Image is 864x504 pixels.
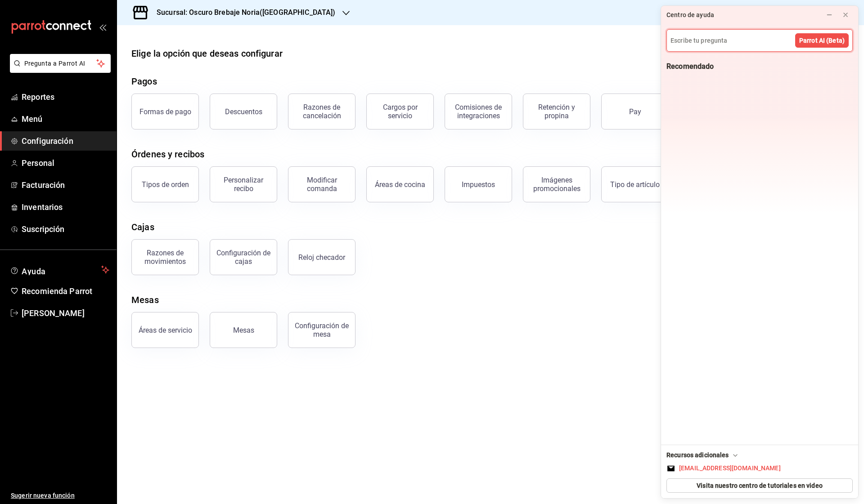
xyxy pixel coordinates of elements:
[529,176,585,193] div: Imágenes promocionales
[523,166,590,202] button: Imágenes promocionales
[450,103,506,120] div: Comisiones de integraciones
[445,94,512,129] button: Comisiones de integraciones
[131,166,199,202] button: Tipos de orden
[679,464,781,473] div: [EMAIL_ADDRESS][DOMAIN_NAME]
[795,33,849,48] button: Parrot AI (Beta)
[131,312,199,348] button: Áreas de servicio
[137,249,193,266] div: Razones de movimientos
[629,107,641,116] div: Pay
[366,94,434,129] button: Cargos por servicio
[288,312,355,348] button: Configuración de mesa
[210,312,277,348] button: Mesas
[210,239,277,275] button: Configuración de cajas
[667,30,852,51] input: Escribe tu pregunta
[139,326,192,335] div: Áreas de servicio
[666,464,853,473] button: [EMAIL_ADDRESS][DOMAIN_NAME]
[666,10,714,20] div: Centro de ayuda
[799,36,845,45] span: Parrot AI (Beta)
[22,307,109,319] span: [PERSON_NAME]
[216,176,271,193] div: Personalizar recibo
[610,180,660,189] div: Tipo de artículo
[697,481,823,491] span: Visita nuestro centro de tutoriales en video
[131,147,204,161] div: Órdenes y recibos
[131,94,199,129] button: Formas de pago
[601,94,669,129] button: Pay
[288,166,355,202] button: Modificar comanda
[10,54,111,73] button: Pregunta a Parrot AI
[131,239,199,275] button: Razones de movimientos
[149,7,335,18] h3: Sucursal: Oscuro Brebaje Noria([GEOGRAPHIC_DATA])
[131,75,157,88] div: Pagos
[22,179,109,191] span: Facturación
[142,180,189,189] div: Tipos de orden
[210,166,277,202] button: Personalizar recibo
[372,103,428,120] div: Cargos por servicio
[366,166,434,202] button: Áreas de cocina
[22,285,109,297] span: Recomienda Parrot
[22,201,109,213] span: Inventarios
[22,264,98,275] span: Ayuda
[666,62,714,71] div: Recomendado
[22,223,109,235] span: Suscripción
[131,293,159,307] div: Mesas
[666,478,853,493] button: Visita nuestro centro de tutoriales en video
[22,113,109,125] span: Menú
[210,94,277,129] button: Descuentos
[445,166,512,202] button: Impuestos
[225,107,262,116] div: Descuentos
[601,166,669,202] button: Tipo de artículo
[288,94,355,129] button: Razones de cancelación
[6,65,111,75] a: Pregunta a Parrot AI
[139,107,191,116] div: Formas de pago
[22,135,109,147] span: Configuración
[462,180,495,189] div: Impuestos
[131,220,154,234] div: Cajas
[523,94,590,129] button: Retención y propina
[294,321,350,339] div: Configuración de mesa
[22,157,109,169] span: Personal
[529,103,585,120] div: Retención y propina
[99,23,106,31] button: open_drawer_menu
[294,103,350,120] div: Razones de cancelación
[24,59,97,68] span: Pregunta a Parrot AI
[375,180,425,189] div: Áreas de cocina
[666,450,740,460] div: Recursos adicionales
[294,176,350,193] div: Modificar comanda
[216,249,271,266] div: Configuración de cajas
[11,491,109,500] span: Sugerir nueva función
[233,326,254,335] div: Mesas
[288,239,355,275] button: Reloj checador
[22,91,109,103] span: Reportes
[131,47,283,60] div: Elige la opción que deseas configurar
[298,253,345,262] div: Reloj checador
